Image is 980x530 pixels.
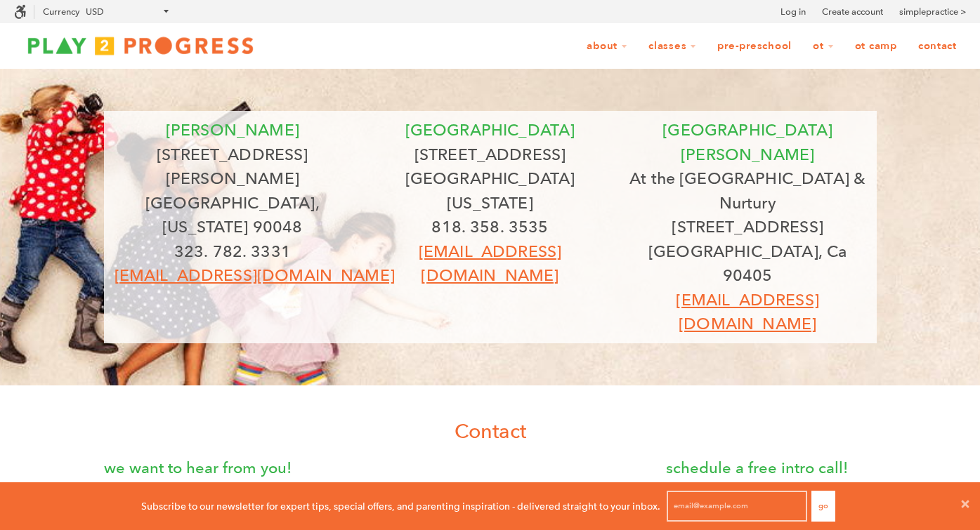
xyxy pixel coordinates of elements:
[372,215,608,239] p: 818. 358. 3535
[577,33,636,60] a: About
[115,191,351,239] p: [GEOGRAPHIC_DATA], [US_STATE] 90048
[676,290,818,334] a: [EMAIL_ADDRESS][DOMAIN_NAME]
[372,143,608,167] p: [STREET_ADDRESS]
[104,456,610,480] p: we want to hear from you!
[43,6,79,17] label: Currency
[115,265,395,285] a: [EMAIL_ADDRESS][DOMAIN_NAME]
[629,239,866,288] p: [GEOGRAPHIC_DATA], Ca 90405
[405,120,575,140] span: [GEOGRAPHIC_DATA]
[115,239,351,264] p: 323. 782. 3331
[639,33,705,60] a: Classes
[662,120,832,164] font: [GEOGRAPHIC_DATA][PERSON_NAME]
[708,33,801,60] a: Pre-Preschool
[804,33,843,60] a: OT
[638,456,877,480] p: schedule a free intro call!
[629,215,866,239] p: [STREET_ADDRESS]
[166,120,299,140] font: [PERSON_NAME]
[822,5,883,19] a: Create account
[14,32,267,60] img: Play2Progress logo
[115,143,351,191] p: [STREET_ADDRESS][PERSON_NAME]
[846,33,906,60] a: OT Camp
[667,491,807,522] input: email@example.com
[141,498,660,514] p: Subscribe to our newsletter for expert tips, special offers, and parenting inspiration - delivere...
[629,166,866,215] p: At the [GEOGRAPHIC_DATA] & Nurtury
[811,491,835,522] button: Go
[899,5,966,19] a: simplepractice >
[780,5,806,19] a: Log in
[909,33,966,60] a: Contact
[372,166,608,215] p: [GEOGRAPHIC_DATA][US_STATE]
[419,241,561,286] a: [EMAIL_ADDRESS][DOMAIN_NAME]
